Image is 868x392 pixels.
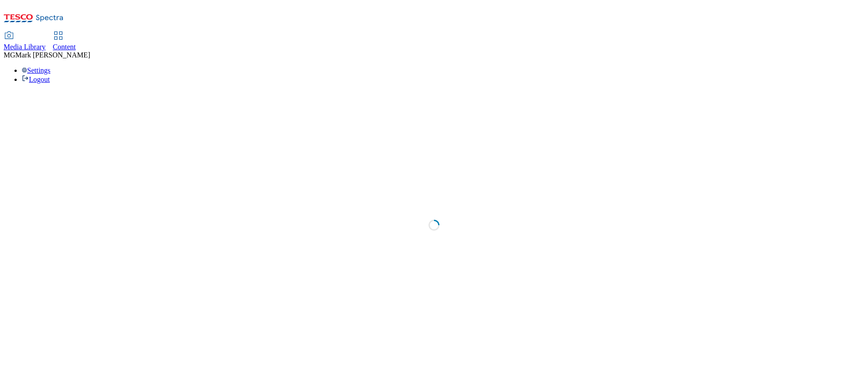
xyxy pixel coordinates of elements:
span: Media Library [4,43,46,51]
a: Content [53,32,76,51]
span: Content [53,43,76,51]
a: Logout [22,76,50,83]
a: Settings [22,66,51,74]
span: Mark [PERSON_NAME] [15,51,90,59]
span: MG [4,51,15,59]
a: Media Library [4,32,46,51]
